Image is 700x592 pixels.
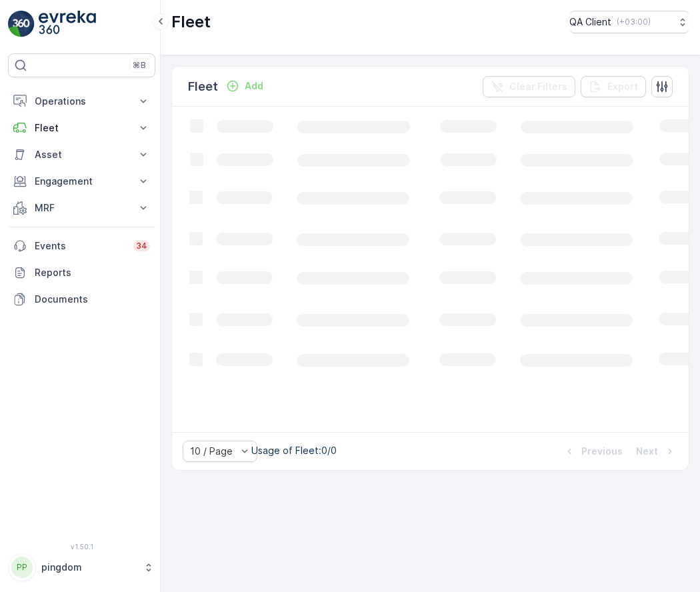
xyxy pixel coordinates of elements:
[8,11,35,37] img: logo
[581,445,623,458] p: Previous
[8,88,155,115] button: Operations
[8,259,155,286] a: Reports
[39,11,96,37] img: logo_light-DOdMpM7g.png
[35,239,125,253] p: Events
[8,168,155,195] button: Engagement
[569,15,611,29] p: QA Client
[561,443,624,459] button: Previous
[35,175,129,188] p: Engagement
[8,115,155,141] button: Fleet
[35,95,129,108] p: Operations
[635,443,678,459] button: Next
[251,444,337,457] p: Usage of Fleet : 0/0
[35,293,150,306] p: Documents
[617,17,651,27] p: ( +03:00 )
[8,543,155,551] span: v 1.50.1
[136,241,147,251] p: 34
[581,76,646,97] button: Export
[41,561,137,574] p: pingdom
[35,201,129,215] p: MRF
[11,557,33,578] div: PP
[8,286,155,313] a: Documents
[607,80,638,93] p: Export
[509,80,567,93] p: Clear Filters
[8,141,155,168] button: Asset
[171,11,211,33] p: Fleet
[569,11,689,33] button: QA Client(+03:00)
[221,78,269,94] button: Add
[8,553,155,581] button: PPpingdom
[35,266,150,279] p: Reports
[35,148,129,161] p: Asset
[188,77,218,96] p: Fleet
[133,60,146,71] p: ⌘B
[483,76,575,97] button: Clear Filters
[35,121,129,135] p: Fleet
[8,195,155,221] button: MRF
[245,79,263,93] p: Add
[8,233,155,259] a: Events34
[636,445,658,458] p: Next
